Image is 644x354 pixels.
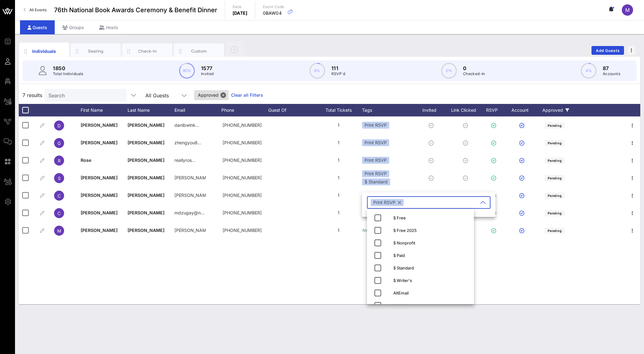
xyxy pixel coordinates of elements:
[268,104,315,116] div: Guest Of
[128,228,164,233] span: [PERSON_NAME]
[53,64,83,72] p: 1850
[263,10,284,16] p: 0BAW04
[174,151,195,169] p: reallyros…
[362,178,390,185] div: $ Standard
[362,122,389,129] div: Print RSVP
[603,71,620,77] p: Accounts
[58,123,61,128] span: D
[545,157,565,164] button: Pending
[545,175,565,181] button: Pending
[547,176,562,180] span: Pending
[128,122,164,128] span: [PERSON_NAME]
[185,48,213,54] div: Custom
[174,116,199,134] p: danibwink…
[393,303,469,308] div: Host Comm
[362,228,372,233] i: None
[174,187,206,204] p: [PERSON_NAME]…
[547,141,562,145] span: Pending
[540,104,571,116] div: Approved
[29,8,47,12] span: All Events
[545,122,565,129] button: Pending
[128,104,174,116] div: Last Name
[220,92,226,98] button: Close
[591,46,624,55] button: Add Guests
[263,4,284,10] p: Event Code
[547,124,562,127] span: Pending
[622,4,633,16] div: M
[174,104,221,116] div: Email
[133,48,161,54] div: Check-In
[223,140,262,145] span: +16463303282
[128,192,164,198] span: [PERSON_NAME]
[463,71,485,77] p: Checked-In
[547,194,562,198] span: Pending
[463,64,485,72] p: 0
[393,240,469,245] div: $ Nonprofit
[82,48,110,54] div: Seating
[20,20,55,34] div: Guests
[128,140,164,145] span: [PERSON_NAME]
[23,91,42,99] span: 7 results
[393,228,469,233] div: $ Free 2025
[547,159,562,162] span: Pending
[315,104,362,116] div: Total Tickets
[393,265,469,270] div: $ Standard
[596,48,620,53] span: Add Guests
[221,104,268,116] div: Phone
[81,157,91,163] span: Rose
[223,157,262,163] span: +18173663863
[142,89,192,101] div: All Guests
[625,7,630,13] span: M
[174,204,204,222] p: mdzugay@n…
[223,228,262,233] span: +19014830120
[174,222,206,239] p: [PERSON_NAME].j…
[393,278,469,283] div: $ Writer's
[58,193,61,198] span: C
[57,228,61,233] span: M
[233,4,248,10] p: Date
[362,139,389,146] div: Print RSVP
[201,71,214,77] p: Invited
[315,116,362,134] div: 1
[53,71,83,77] p: Total Individuals
[81,175,118,180] span: [PERSON_NAME]
[128,210,164,215] span: [PERSON_NAME]
[331,71,345,77] p: RSVP`d
[393,290,469,295] div: AltEmail
[231,92,263,99] a: Clear all Filters
[81,192,118,198] span: [PERSON_NAME]
[81,122,118,128] span: [PERSON_NAME]
[223,210,262,215] span: +17184969267
[545,210,565,216] button: Pending
[315,134,362,151] div: 1
[545,228,565,234] button: Pending
[545,140,565,146] button: Pending
[315,187,362,204] div: 1
[58,158,61,163] span: R
[415,104,450,116] div: Invited
[506,104,540,116] div: Account
[198,90,225,100] span: Approved
[362,170,389,177] div: Print RSVP
[92,20,126,34] div: Hosts
[362,157,389,164] div: Print RSVP
[128,175,164,180] span: [PERSON_NAME]
[223,122,262,128] span: +13107012990
[81,210,118,215] span: [PERSON_NAME]
[331,64,345,72] p: 111
[81,140,118,145] span: [PERSON_NAME]
[128,157,164,163] span: [PERSON_NAME]
[58,141,61,146] span: G
[81,104,128,116] div: First Name
[547,229,562,233] span: Pending
[315,151,362,169] div: 1
[362,104,415,116] div: Tags
[315,204,362,222] div: 1
[81,228,118,233] span: [PERSON_NAME]
[484,104,506,116] div: RSVP
[393,253,469,258] div: $ Paid
[393,215,469,220] div: $ Free
[371,199,404,206] div: Print RSVP
[30,48,58,54] div: Individuals
[174,134,201,151] p: zhengyou8…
